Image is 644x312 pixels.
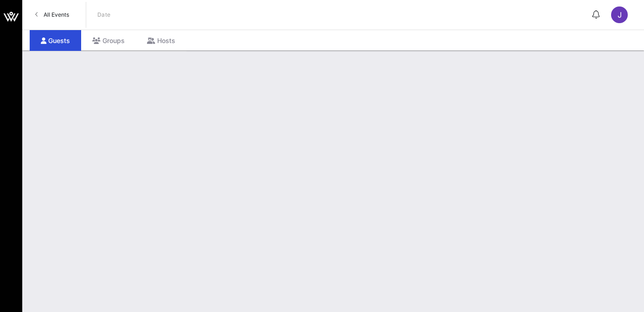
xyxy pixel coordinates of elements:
span: All Events [44,11,69,18]
p: Date [97,10,111,19]
div: Groups [81,30,136,51]
div: J [611,6,628,23]
a: All Events [30,7,75,22]
div: Guests [30,30,81,51]
span: J [618,10,622,19]
div: Hosts [136,30,186,51]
